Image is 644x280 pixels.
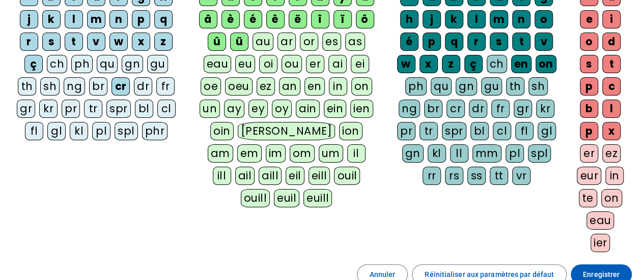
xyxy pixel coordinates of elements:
div: ouill [241,189,270,207]
div: ï [333,10,352,28]
div: i [602,10,621,28]
div: spr [106,100,131,118]
div: t [512,33,530,51]
div: b [580,100,598,118]
div: ier [591,234,610,252]
div: tt [490,167,508,185]
div: ph [71,55,93,73]
div: p [580,122,598,140]
div: w [397,55,415,73]
div: bl [135,100,153,118]
div: er [580,144,598,163]
div: gn [402,144,424,163]
div: im [266,144,286,163]
div: ng [64,77,85,96]
div: pr [397,122,415,140]
div: mm [472,144,501,163]
div: oin [210,122,234,140]
div: è [221,10,240,28]
div: m [490,10,508,28]
div: x [132,33,150,51]
div: dr [134,77,152,96]
div: em [237,144,262,163]
div: pl [92,122,110,140]
div: eur [577,167,601,185]
div: ü [230,33,248,51]
div: rr [423,167,441,185]
div: sh [528,77,548,96]
div: j [423,10,441,28]
div: cl [157,100,176,118]
div: oeu [225,77,253,96]
div: or [300,33,318,51]
div: fl [515,122,534,140]
div: gu [481,77,502,96]
div: v [87,33,105,51]
div: cl [493,122,511,140]
div: euil [274,189,299,207]
div: en [511,55,531,73]
div: ez [602,144,621,163]
div: gn [122,55,143,73]
div: ain [296,100,320,118]
div: pl [506,144,524,163]
div: er [306,55,324,73]
div: ey [248,100,268,118]
div: kl [70,122,88,140]
div: ch [47,55,67,73]
div: q [445,33,463,51]
div: oi [259,55,277,73]
div: rs [445,167,463,185]
div: ay [224,100,244,118]
div: é [400,33,418,51]
div: m [87,10,105,28]
div: t [602,55,621,73]
div: o [580,33,598,51]
div: z [154,33,173,51]
div: spl [528,144,551,163]
div: ll [450,144,468,163]
div: te [579,189,597,207]
div: ng [399,100,420,118]
div: an [279,77,300,96]
div: ê [266,10,285,28]
div: o [535,10,553,28]
div: on [536,55,556,73]
div: oe [201,77,221,96]
div: gu [147,55,168,73]
div: kr [39,100,58,118]
div: r [20,33,38,51]
div: kl [428,144,446,163]
div: ch [487,55,507,73]
div: ë [289,10,307,28]
div: ei [351,55,369,73]
div: ss [467,167,486,185]
div: ç [24,55,43,73]
div: spr [442,122,466,140]
div: l [602,100,621,118]
div: pr [62,100,80,118]
div: [PERSON_NAME] [238,122,335,140]
div: ill [213,167,231,185]
div: s [580,55,598,73]
div: z [442,55,460,73]
div: cr [111,77,130,96]
div: oy [272,100,292,118]
div: l [467,10,486,28]
div: v [535,33,553,51]
div: eill [309,167,330,185]
div: gl [47,122,66,140]
div: ç [464,55,483,73]
div: th [506,77,524,96]
div: gr [514,100,532,118]
div: kr [536,100,554,118]
div: spl [115,122,138,140]
div: n [512,10,530,28]
div: w [109,33,128,51]
div: um [319,144,343,163]
div: bl [470,122,489,140]
div: br [89,77,107,96]
div: euill [303,189,332,207]
div: t [65,33,83,51]
div: am [208,144,233,163]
